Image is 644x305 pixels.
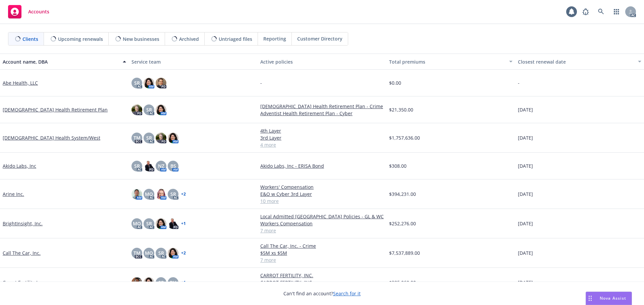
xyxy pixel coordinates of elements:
[518,134,533,141] span: [DATE]
[518,162,533,169] span: [DATE]
[181,222,186,226] a: + 1
[170,162,176,169] span: BS
[260,242,384,249] a: Call The Car, Inc. - Crime
[600,295,626,301] span: Nova Assist
[3,220,43,227] a: BrightInsight, Inc.
[3,279,44,286] a: Carrot Fertility Inc.
[168,218,178,229] img: photo
[518,79,520,86] span: -
[283,290,361,297] span: Can't find an account?
[219,35,252,43] span: Untriaged files
[146,106,152,113] span: SR
[156,133,166,143] img: photo
[3,79,38,86] a: Abe Health, LLC
[518,220,533,227] span: [DATE]
[260,134,384,141] a: 3rd Layer
[260,249,384,256] a: $5M xs $5M
[260,127,384,134] a: 4th Layer
[156,189,166,200] img: photo
[3,249,41,256] a: Call The Car, Inc.
[515,54,644,70] button: Closest renewal date
[134,162,140,169] span: SR
[386,54,515,70] button: Total premiums
[260,79,262,86] span: -
[389,134,420,141] span: $1,757,636.00
[594,5,608,18] a: Search
[158,279,164,286] span: SR
[260,58,384,65] div: Active policies
[389,58,505,65] div: Total premiums
[146,220,152,227] span: SR
[260,103,384,110] a: [DEMOGRAPHIC_DATA] Health Retirement Plan - Crime
[389,249,420,256] span: $7,537,889.00
[389,106,413,113] span: $21,350.00
[389,79,401,86] span: $0.00
[260,256,384,263] a: 7 more
[260,227,384,234] a: 7 more
[3,190,24,198] a: Arine Inc.
[181,192,186,196] a: + 2
[3,162,36,169] a: Akido Labs, Inc
[260,190,384,198] a: E&O w Cyber 3rd Layer
[389,220,416,227] span: $252,276.00
[133,249,141,256] span: TM
[129,54,258,70] button: Service team
[144,161,154,171] img: photo
[145,190,153,198] span: MQ
[518,279,533,286] span: [DATE]
[518,106,533,113] span: [DATE]
[333,290,361,297] a: Search for it
[260,279,384,286] a: CARROT FERTILITY, INC
[144,277,154,288] img: photo
[3,58,119,65] div: Account name, DBA
[260,272,384,279] a: CARROT FERTILITY, INC.
[168,248,178,258] img: photo
[260,162,384,169] a: Akido Labs, Inc - ERISA Bond
[156,104,166,115] img: photo
[158,162,164,169] span: NZ
[518,190,533,198] span: [DATE]
[179,35,199,43] span: Archived
[260,198,384,205] a: 10 more
[58,35,103,43] span: Upcoming renewals
[168,133,178,143] img: photo
[297,35,342,42] span: Customer Directory
[586,292,632,305] button: Nova Assist
[389,162,407,169] span: $308.00
[158,249,164,256] span: SR
[133,220,141,227] span: MQ
[3,134,100,141] a: [DEMOGRAPHIC_DATA] Health System/West
[131,58,255,65] div: Service team
[3,106,108,113] a: [DEMOGRAPHIC_DATA] Health Retirement Plan
[389,190,416,198] span: $394,231.00
[260,141,384,148] a: 4 more
[123,35,159,43] span: New businesses
[389,279,416,286] span: $325,069.00
[260,213,384,220] a: Local Admitted [GEOGRAPHIC_DATA] Policies - GL & WC
[156,78,166,88] img: photo
[181,281,186,285] a: + 1
[260,183,384,190] a: Workers' Compensation
[5,2,52,21] a: Accounts
[146,134,152,141] span: SR
[156,218,166,229] img: photo
[145,249,153,256] span: MQ
[258,54,386,70] button: Active policies
[518,58,634,65] div: Closest renewal date
[131,189,142,200] img: photo
[131,277,142,288] img: photo
[28,9,49,14] span: Accounts
[133,134,141,141] span: TM
[586,292,594,305] div: Drag to move
[260,220,384,227] a: Workers Compensation
[170,190,176,198] span: SR
[170,279,176,286] span: BH
[134,79,140,86] span: SR
[131,104,142,115] img: photo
